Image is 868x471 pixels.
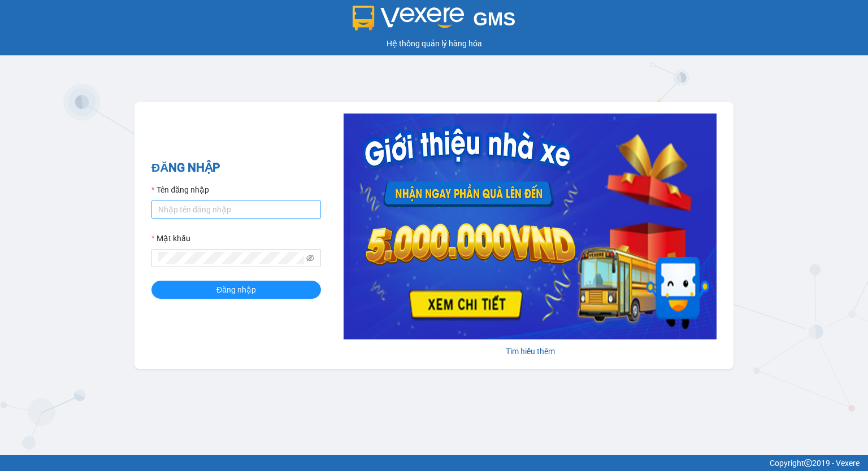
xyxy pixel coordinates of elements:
div: Hệ thống quản lý hàng hóa [3,37,865,50]
span: GMS [473,8,515,29]
h2: ĐĂNG NHẬP [151,159,321,177]
img: banner-0 [344,114,717,339]
input: Tên đăng nhập [151,200,321,219]
input: Mật khẩu [158,252,304,264]
a: GMS [353,17,516,26]
div: Tìm hiểu thêm [344,345,717,357]
img: logo 2 [353,6,465,30]
label: Mật khẩu [151,232,190,245]
span: copyright [804,459,812,467]
div: Copyright 2019 - Vexere [8,457,860,469]
span: Đăng nhập [216,284,256,296]
span: eye-invisible [306,254,314,262]
label: Tên đăng nhập [151,184,209,196]
button: Đăng nhập [151,281,321,299]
